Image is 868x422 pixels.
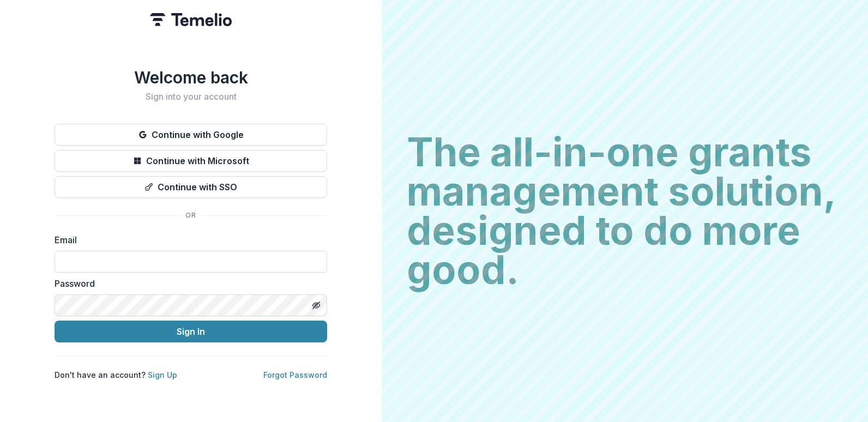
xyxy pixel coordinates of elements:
[55,369,177,381] p: Don't have an account?
[263,370,327,379] a: Forgot Password
[150,13,232,26] img: Temelio
[148,370,177,379] a: Sign Up
[55,92,327,102] h2: Sign into your account
[55,321,327,342] button: Sign In
[308,297,325,314] button: Toggle password visibility
[55,176,327,198] button: Continue with SSO
[55,124,327,146] button: Continue with Google
[55,277,321,290] label: Password
[55,68,327,87] h1: Welcome back
[55,233,321,246] label: Email
[55,150,327,172] button: Continue with Microsoft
